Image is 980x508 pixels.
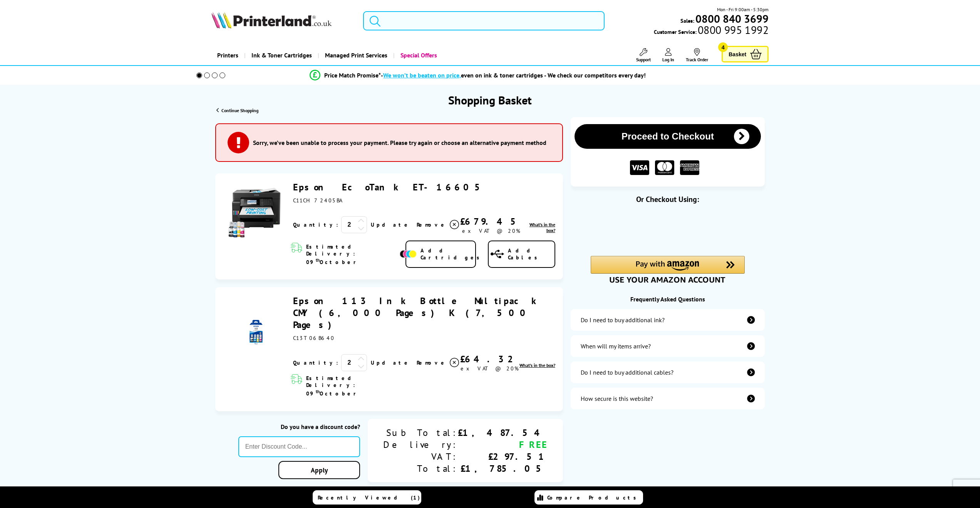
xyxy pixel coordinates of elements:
[318,494,420,501] span: Recently Viewed (1)
[717,6,769,13] span: Mon - Fri 9:00am - 5:30pm
[571,309,765,331] a: additional-ink
[448,93,532,108] h1: Shopping Basket
[417,219,460,230] a: Delete item from your basket
[251,45,312,65] span: Ink & Toner Cartridges
[697,26,769,34] span: 0800 995 1992
[662,57,674,62] span: Log In
[211,12,353,30] a: Printerland Logo
[216,108,258,113] a: Continue Shopping
[417,359,447,366] span: Remove
[686,48,708,62] a: Track Order
[316,389,320,394] sup: th
[306,375,398,397] span: Estimated Delivery: 09 October
[417,221,447,228] span: Remove
[243,319,270,346] img: Epson 113 Ink Bottle Multipack CMY (6,000 Pages) K (7,500 Pages)
[729,49,746,59] span: Basket
[547,494,640,501] span: Compare Products
[636,57,651,62] span: Support
[460,353,519,365] div: £64.32
[253,139,546,146] h3: Sorry, we’ve been unable to process your payment. Please try again or choose an alternative payme...
[244,45,318,65] a: Ink & Toner Cartridges
[581,368,673,376] div: Do I need to buy additional cables?
[371,359,410,366] a: Update
[662,48,674,62] a: Log In
[400,250,417,258] img: Add Cartridges
[316,257,320,263] sup: th
[186,69,770,82] li: modal_Promise
[238,423,360,431] div: Do you have a discount code?
[519,362,555,368] span: What's in the box?
[278,461,360,479] a: Apply
[654,26,769,35] span: Customer Service:
[313,490,421,505] a: Recently Viewed (1)
[211,45,244,65] a: Printers
[695,12,769,26] b: 0800 840 3699
[571,194,765,204] div: Or Checkout Using:
[680,17,694,24] span: Sales:
[383,427,458,439] div: Sub Total:
[575,124,761,149] button: Proceed to Checkout
[462,227,520,234] span: ex VAT @ 20%
[227,181,285,239] img: Epson EcoTank ET-16605
[420,247,484,261] span: Add Cartridges
[591,217,745,234] iframe: PayPal
[630,160,649,175] img: VISA
[458,463,548,474] div: £1,785.05
[571,388,765,409] a: secure-website
[508,247,554,261] span: Add Cables
[571,295,765,303] div: Frequently Asked Questions
[383,463,458,474] div: Total:
[722,46,769,62] a: Basket 4
[383,71,461,79] span: We won’t be beaten on price,
[581,316,665,324] div: Do I need to buy additional ink?
[529,222,555,233] span: What's in the box?
[694,15,769,22] a: 0800 840 3699
[461,365,519,372] span: ex VAT @ 20%
[306,243,398,266] span: Estimated Delivery: 09 October
[293,197,342,204] span: C11CH72405BA
[571,362,765,383] a: additional-cables
[324,71,381,79] span: Price Match Promise*
[293,221,338,228] span: Quantity:
[581,395,653,402] div: How secure is this website?
[636,48,651,62] a: Support
[417,357,460,368] a: Delete item from your basket
[293,181,486,193] a: Epson EcoTank ET-16605
[393,45,443,65] a: Special Offers
[293,335,335,341] span: C13T06B640
[211,12,332,29] img: Printerland Logo
[381,71,646,79] div: - even on ink & toner cartridges - We check our competitors every day!
[221,108,258,113] span: Continue Shopping
[458,451,548,463] div: £297.51
[318,45,393,65] a: Managed Print Services
[581,342,651,350] div: When will my items arrive?
[591,256,745,283] div: Amazon Pay - Use your Amazon account
[458,439,548,451] div: FREE
[571,335,765,357] a: items-arrive
[655,160,674,175] img: MASTER CARD
[534,490,643,505] a: Compare Products
[458,427,548,439] div: £1,487.54
[522,222,555,233] a: lnk_inthebox
[293,359,338,366] span: Quantity:
[383,439,458,451] div: Delivery:
[519,362,555,368] a: lnk_inthebox
[680,160,699,175] img: American Express
[293,295,541,331] a: Epson 113 Ink Bottle Multipack CMY (6,000 Pages) K (7,500 Pages)
[238,436,360,457] input: Enter Discount Code...
[371,221,410,228] a: Update
[460,215,522,227] div: £679.45
[718,42,728,52] span: 4
[383,451,458,463] div: VAT:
